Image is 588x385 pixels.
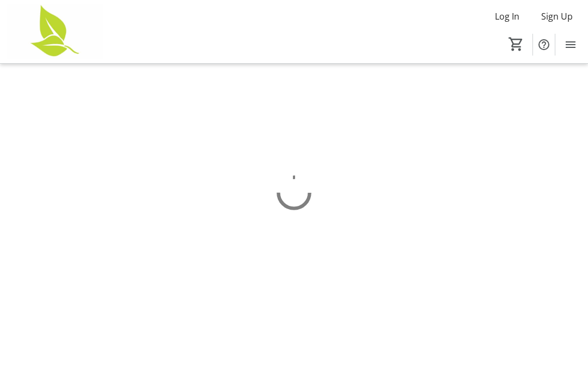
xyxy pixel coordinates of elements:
span: Log In [495,10,519,23]
button: Sign Up [532,8,581,25]
button: Cart [506,34,526,54]
button: Menu [560,34,581,56]
span: Sign Up [541,10,573,23]
button: Help [533,34,555,56]
img: Comox Valley Hospice Society's Logo [7,4,103,59]
button: Log In [486,8,528,25]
